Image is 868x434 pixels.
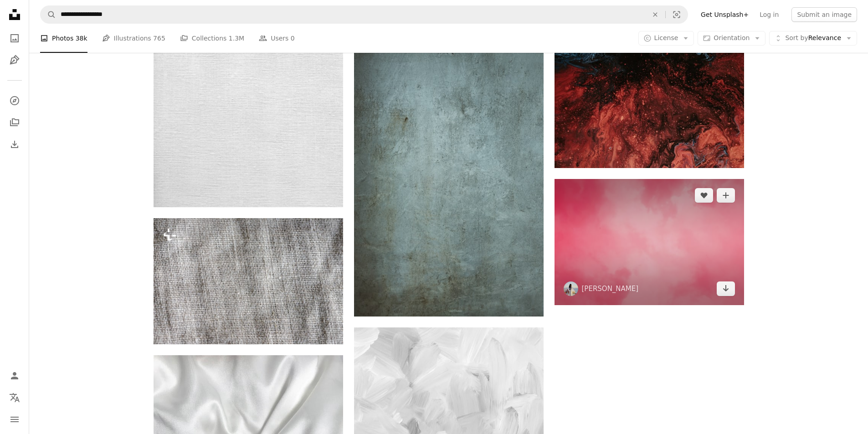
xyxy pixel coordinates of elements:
button: Submit an image [791,7,857,22]
button: License [638,31,694,46]
button: Visual search [666,6,688,23]
a: Collections [5,113,24,132]
a: Illustrations 765 [102,24,165,53]
a: Explore [5,92,24,110]
img: a black and white photo of a wall [354,38,544,317]
a: white and black abstract painting [354,391,544,399]
a: Collections 1.3M [180,24,244,53]
button: Menu [5,410,24,429]
a: a black and white photo of a wall [354,173,544,181]
button: Language [5,388,24,407]
a: Download [717,281,735,296]
span: Orientation [714,34,750,41]
a: Photos [5,29,24,47]
a: Get Unsplash+ [695,7,754,22]
a: [PERSON_NAME] [582,284,639,293]
img: Go to Xinyi Wen's profile [564,281,578,296]
form: Find visuals sitewide [40,5,688,24]
span: License [654,34,678,41]
a: Users 0 [259,24,295,53]
button: Sort byRelevance [769,31,857,46]
a: a close up of a white cloth texture [154,277,343,285]
button: Like [695,188,713,203]
a: Home — Unsplash [5,5,24,26]
a: white textile with black shadow [154,67,343,75]
span: Relevance [785,34,841,43]
button: Search Unsplash [41,6,56,23]
button: Orientation [698,31,765,46]
span: 1.3M [229,33,244,43]
a: a pink sky with a plane flying in the sky [555,238,744,246]
span: Sort by [785,34,808,41]
span: 0 [291,33,295,43]
a: Download History [5,135,24,153]
a: Illustrations [5,51,24,69]
button: Clear [645,6,665,23]
a: Log in / Sign up [5,367,24,385]
button: Add to Collection [717,188,735,203]
img: a pink sky with a plane flying in the sky [555,179,744,305]
a: Log in [754,7,784,22]
span: 765 [153,33,165,43]
img: a close up of a white cloth texture [154,218,343,344]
